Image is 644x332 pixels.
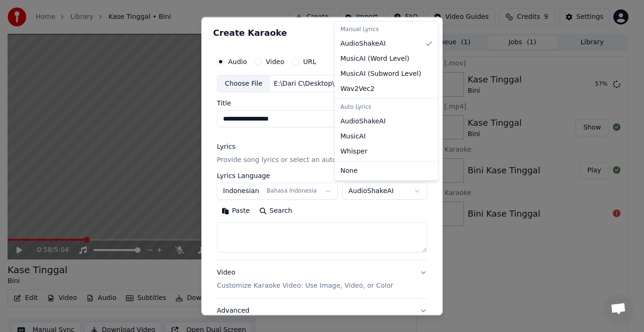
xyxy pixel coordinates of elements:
[340,39,386,49] span: AudioShakeAI
[337,23,436,36] div: Manual Lyrics
[340,117,386,126] span: AudioShakeAI
[340,84,374,94] span: Wav2Vec2
[340,166,358,176] span: None
[340,132,366,141] span: MusicAI
[337,101,436,114] div: Auto Lyrics
[340,69,421,79] span: MusicAI ( Subword Level )
[340,147,367,156] span: Whisper
[340,54,409,64] span: MusicAI ( Word Level )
